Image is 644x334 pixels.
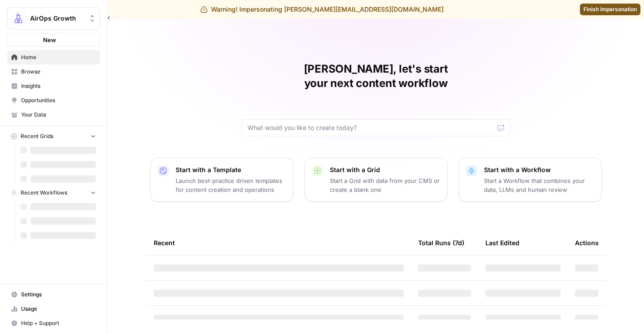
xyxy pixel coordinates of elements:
span: Usage [21,305,96,313]
p: Start with a Grid [330,165,440,174]
a: Settings [7,287,100,302]
a: Usage [7,302,100,316]
div: Total Runs (7d) [418,230,464,255]
span: AirOps Growth [30,14,84,23]
span: Your Data [21,111,96,119]
p: Start a Grid with data from your CMS or create a blank one [330,176,440,194]
div: Recent [154,230,404,255]
button: New [7,33,100,47]
span: Help + Support [21,319,96,327]
button: Start with a GridStart a Grid with data from your CMS or create a blank one [304,158,448,202]
a: Finish impersonation [580,4,640,15]
span: Finish impersonation [583,5,637,13]
span: New [43,35,56,44]
button: Start with a TemplateLaunch best-practice driven templates for content creation and operations [150,158,294,202]
img: AirOps Growth Logo [10,10,26,26]
input: What would you like to create today? [247,123,494,132]
p: Start with a Template [176,165,286,174]
a: Your Data [7,108,100,122]
div: Actions [575,230,599,255]
button: Recent Grids [7,130,100,143]
p: Start a Workflow that combines your data, LLMs and human review [484,176,594,194]
p: Start with a Workflow [484,165,594,174]
button: Workspace: AirOps Growth [7,7,100,30]
div: Last Edited [485,230,519,255]
div: Warning! Impersonating [PERSON_NAME][EMAIL_ADDRESS][DOMAIN_NAME] [200,5,444,14]
a: Opportunities [7,93,100,108]
a: Home [7,50,100,65]
span: Opportunities [21,96,96,104]
p: Launch best-practice driven templates for content creation and operations [176,176,286,194]
span: Browse [21,68,96,76]
a: Insights [7,79,100,93]
span: Recent Grids [21,132,53,140]
span: Settings [21,291,96,299]
button: Start with a WorkflowStart a Workflow that combines your data, LLMs and human review [458,158,602,202]
button: Recent Workflows [7,186,100,200]
span: Home [21,53,96,61]
button: Help + Support [7,316,100,330]
span: Insights [21,82,96,90]
a: Browse [7,65,100,79]
h1: [PERSON_NAME], let's start your next content workflow [242,62,510,91]
span: Recent Workflows [21,189,67,197]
